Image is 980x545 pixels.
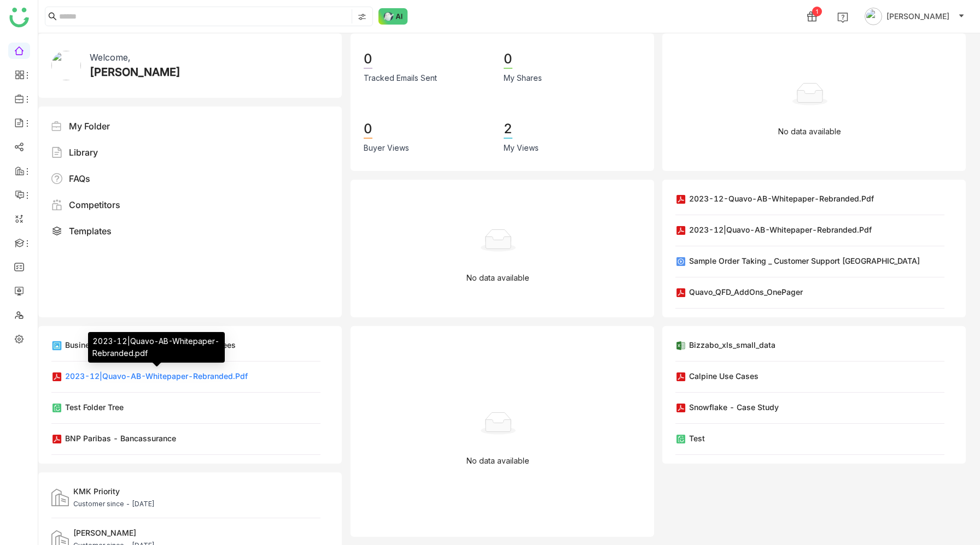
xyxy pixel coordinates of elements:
div: [PERSON_NAME] [90,64,180,80]
div: Calpine Use Cases [689,370,759,382]
div: 2 [504,120,512,139]
img: customers.svg [51,489,69,506]
button: [PERSON_NAME] [862,8,967,25]
div: 2023-12|Quavo-AB-Whitepaper-Rebranded.pdf [65,370,248,382]
div: Buyer Views [364,142,409,154]
div: My Folder [69,120,110,133]
div: Test Folder Tree [65,401,124,413]
div: Bizzabo_xls_small_data [689,339,775,351]
div: Library [69,146,98,159]
div: BNP Paribas - Bancassurance [65,433,176,444]
div: 0 [364,50,372,69]
p: No data available [466,455,529,467]
div: Welcome, [90,51,130,64]
div: 0 [364,120,372,139]
img: 645090ea6b2d153120ef2a28 [51,51,81,80]
div: Tracked Emails Sent [364,72,437,84]
div: Competitors [69,198,120,211]
div: 0 [504,50,512,69]
div: Sample Order Taking _ Customer Support [GEOGRAPHIC_DATA] [689,255,920,266]
div: 1 [812,7,822,16]
img: ask-buddy-normal.svg [378,8,408,25]
span: [PERSON_NAME] [886,10,949,22]
div: FAQs [69,172,90,185]
img: help.svg [837,12,848,23]
div: Test [689,433,705,444]
p: No data available [778,126,841,138]
div: 2023-12-Quavo-AB-Whitepaper-Rebranded.pdf [689,193,874,204]
img: avatar [865,8,882,25]
div: Templates [69,224,112,238]
div: My Shares [504,72,542,84]
div: 2023-12|Quavo-AB-Whitepaper-Rebranded.pdf [689,224,872,235]
p: No data available [466,272,529,284]
div: Quavo_QFD_AddOns_OnePager [689,286,803,298]
div: [PERSON_NAME] [73,527,155,538]
div: My Views [504,142,539,154]
div: Snowflake - Case Study [689,401,779,413]
img: search-type.svg [358,13,366,21]
img: logo [9,8,29,27]
div: Customer since - [DATE] [73,499,155,509]
div: 2023-12|Quavo-AB-Whitepaper-Rebranded.pdf [88,332,225,363]
div: KMK Priority [73,485,155,497]
div: Business Capabilities - Leegality | Setup Fees [65,339,236,351]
